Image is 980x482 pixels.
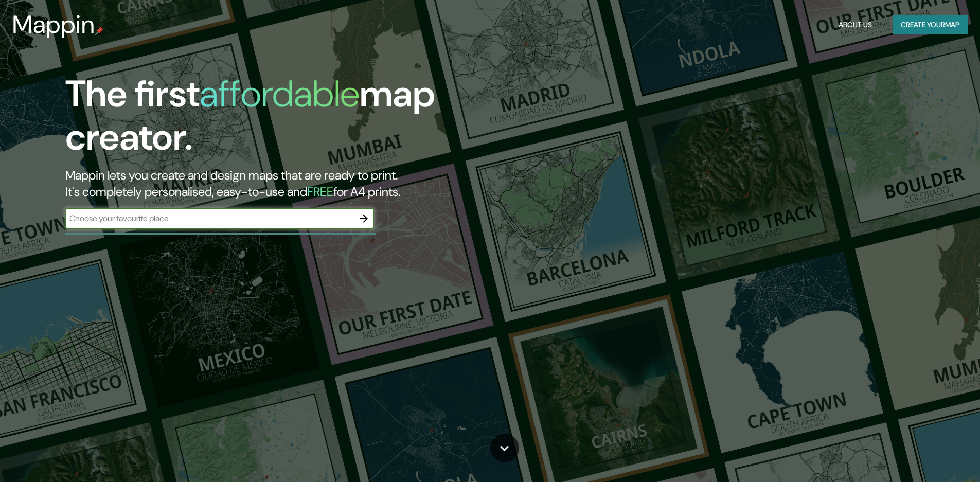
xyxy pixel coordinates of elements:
[834,15,876,34] button: About Us
[307,184,333,200] h5: FREE
[893,15,968,34] button: Create yourmap
[95,27,103,35] img: mappin-pin
[200,70,360,118] h1: affordable
[65,212,353,224] input: Choose your favourite place
[65,73,556,167] h1: The first map creator.
[12,10,95,39] h3: Mappin
[65,167,556,200] h2: Mappin lets you create and design maps that are ready to print. It's completely personalised, eas...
